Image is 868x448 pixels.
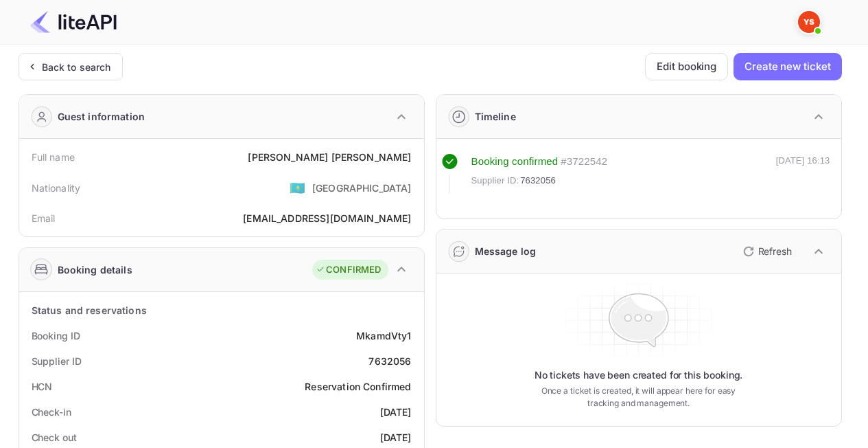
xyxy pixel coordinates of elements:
div: Booking confirmed [471,154,559,170]
div: Reservation Confirmed [305,379,411,394]
div: [PERSON_NAME] [PERSON_NAME] [248,150,411,164]
span: Supplier ID: [471,174,519,188]
img: Yandex Support [798,11,820,33]
div: [DATE] 16:13 [776,154,830,194]
p: Once a ticket is created, it will appear here for easy tracking and management. [530,385,747,410]
div: [GEOGRAPHIC_DATA] [312,181,412,195]
div: 7632056 [368,354,411,368]
div: Check out [32,430,77,445]
img: LiteAPI Logo [30,11,117,33]
div: HCN [32,379,53,394]
button: Edit booking [645,53,728,80]
div: Supplier ID [32,354,82,368]
div: Message log [475,244,537,258]
button: Create new ticket [734,53,841,80]
div: Back to search [42,60,111,74]
div: Full name [32,150,75,164]
div: [DATE] [380,430,412,445]
button: Refresh [735,240,797,262]
div: [EMAIL_ADDRESS][DOMAIN_NAME] [243,211,411,225]
div: Guest information [58,109,145,124]
div: Booking ID [32,328,80,343]
div: # 3722542 [561,154,607,170]
div: Status and reservations [32,303,147,317]
div: CONFIRMED [316,263,381,277]
div: Booking details [58,262,132,277]
div: Timeline [475,109,516,124]
p: No tickets have been created for this booking. [535,368,743,382]
div: Email [32,211,56,225]
span: United States [290,175,305,200]
p: Refresh [758,244,792,258]
div: Nationality [32,181,81,195]
div: MkamdVty1 [356,328,411,343]
div: Check-in [32,405,71,419]
div: [DATE] [380,405,412,419]
span: 7632056 [520,174,556,188]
